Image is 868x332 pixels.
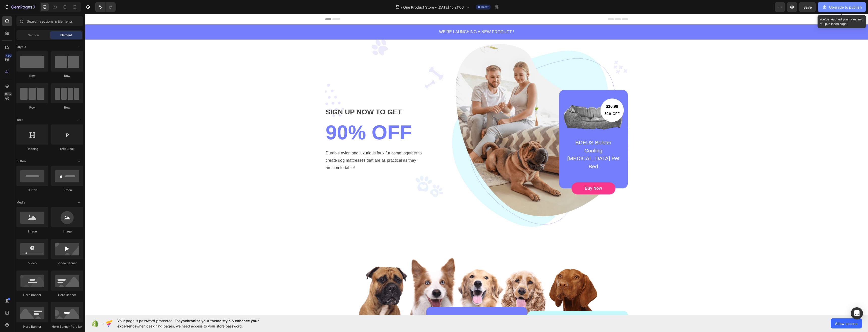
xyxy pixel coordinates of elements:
[4,92,12,96] div: Beta
[835,321,858,326] span: Allow access
[481,5,489,9] span: Draft
[95,2,116,12] div: Undo/Redo
[16,16,83,26] input: Search Sections & Elements
[117,319,259,328] span: synchronize your theme style & enhance your experience
[481,124,535,156] p: BDEUS Bolster Cooling [MEDICAL_DATA] Pet Bed
[241,106,338,130] p: 90% OFF
[2,2,38,12] button: 7
[401,5,402,10] span: /
[520,89,535,95] p: $16.99
[28,33,39,38] span: Section
[51,147,83,151] div: Text Block
[117,318,279,329] span: Your page is password protected. To when designing pages, we need access to your store password.
[16,45,26,49] span: Layout
[16,261,48,265] div: Video
[16,74,48,78] div: Row
[51,229,83,234] div: Image
[16,324,48,329] div: Hero Banner
[270,243,513,301] img: Alt Image
[818,2,866,12] button: Upgrade to publish
[16,293,48,297] div: Hero Banner
[60,33,72,38] span: Element
[75,198,83,207] span: Toggle open
[75,157,83,165] span: Toggle open
[51,74,83,78] div: Row
[16,200,25,205] span: Media
[75,116,83,124] span: Toggle open
[75,43,83,51] span: Toggle open
[33,4,35,10] p: 7
[16,159,26,163] span: Button
[16,147,48,151] div: Heading
[500,171,517,177] div: Buy Now
[851,307,863,319] div: Open Intercom Messenger
[403,5,464,10] span: One Product Store - [DATE] 15:21:06
[16,188,48,192] div: Button
[51,293,83,297] div: Hero Banner
[241,136,338,157] p: Durable nylon and luxurious faux fur come together to create dog mattresses that are as practical...
[831,318,862,328] button: Allow access
[822,5,862,10] div: Upgrade to publish
[51,188,83,192] div: Button
[799,2,816,12] button: Save
[85,14,868,315] iframe: Design area
[241,93,338,103] p: SIGN UP NOW TO GET
[51,324,83,329] div: Hero Banner Parallax
[51,105,83,110] div: Row
[51,261,83,265] div: Video Banner
[16,229,48,234] div: Image
[16,105,48,110] div: Row
[486,168,530,180] button: Buy Now
[5,54,12,58] div: 450
[478,89,539,116] img: Alt Image
[16,118,23,122] span: Text
[803,5,812,9] span: Save
[520,96,535,103] p: 30% OFF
